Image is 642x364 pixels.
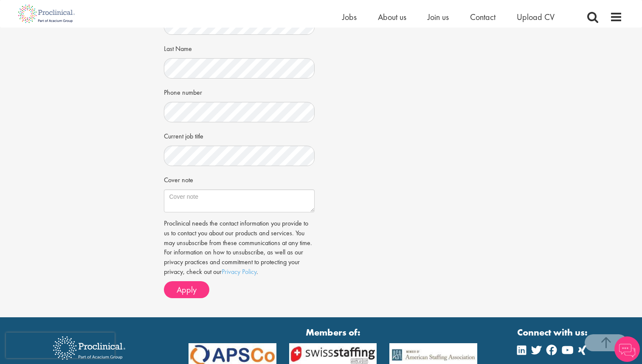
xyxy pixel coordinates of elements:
a: Jobs [342,11,357,23]
a: Privacy Policy [222,267,256,276]
a: About us [378,11,406,23]
label: Phone number [164,85,202,98]
button: Apply [164,281,209,298]
strong: Members of: [189,326,477,339]
strong: Connect with us: [517,326,589,339]
label: Last Name [164,41,192,54]
span: Apply [177,284,197,295]
a: Upload CV [517,11,555,23]
a: Join us [428,11,449,23]
p: Proclinical needs the contact information you provide to us to contact you about our products and... [164,219,315,277]
iframe: reCAPTCHA [6,333,115,358]
label: Current job title [164,129,203,141]
label: Cover note [164,172,193,185]
img: Chatbot [614,336,640,362]
a: Contact [470,11,496,23]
